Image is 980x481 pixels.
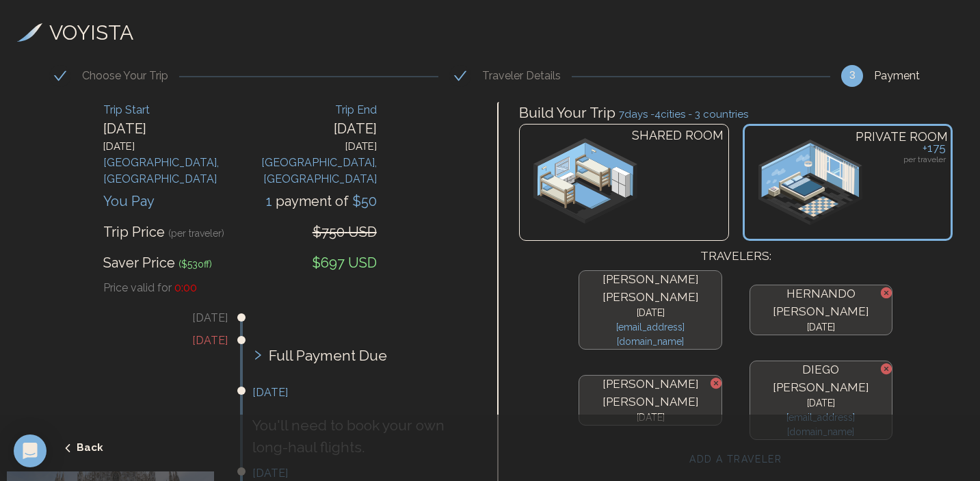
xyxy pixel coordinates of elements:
[17,17,133,48] a: VOYISTA
[103,222,224,242] div: Trip Price
[313,224,377,240] span: $750 USD
[103,139,240,155] div: [DATE]
[533,138,638,224] img: No picture
[103,191,155,211] div: You Pay
[585,320,715,349] h4: [EMAIL_ADDRESS][DOMAIN_NAME]
[103,155,240,187] div: [GEOGRAPHIC_DATA] , [GEOGRAPHIC_DATA]
[903,153,946,166] p: per traveler
[49,17,133,48] h3: VOYISTA
[240,139,377,155] div: [DATE]
[585,411,715,425] h4: [DATE]
[841,65,863,87] div: 3
[619,108,748,120] span: 7 days - 4 cities - 3 countries
[240,155,377,187] div: [GEOGRAPHIC_DATA] , [GEOGRAPHIC_DATA]
[312,255,377,271] span: $697 USD
[349,193,377,209] span: $ 50
[14,434,47,467] div: Open Intercom Messenger
[82,68,179,84] div: Choose Your Trip
[923,140,946,157] h4: + 175
[585,306,715,320] h4: [DATE]
[482,68,572,84] div: Traveler Details
[756,285,886,320] h4: hernando [PERSON_NAME]
[178,259,212,270] span: ($ 53 off)
[174,281,197,294] span: 0 : 00
[756,320,886,335] h4: [DATE]
[103,118,240,139] div: [DATE]
[103,252,212,273] div: Saver Price
[756,411,886,439] h4: [EMAIL_ADDRESS][DOMAIN_NAME]
[168,228,224,239] span: (per traveler)
[21,432,103,464] button: Back
[519,102,953,124] h3: Build Your Trip
[756,396,886,411] h4: [DATE]
[756,361,886,396] h4: diego [PERSON_NAME]
[240,102,377,118] div: Trip End
[585,271,715,306] h4: [PERSON_NAME] [PERSON_NAME]
[266,191,377,211] div: payment of
[269,345,387,367] span: Full Payment Due
[240,118,377,139] div: [DATE]
[632,126,724,145] h4: SHARED ROOM
[103,281,172,294] span: Price valid for
[7,333,228,349] h3: [DATE]
[17,23,42,42] img: Voyista Logo
[519,241,953,265] h1: Travelers:
[758,140,862,225] img: No picture
[856,127,948,146] h4: PRIVATE ROOM
[585,376,715,411] h4: [PERSON_NAME] [PERSON_NAME]
[252,385,473,401] h3: [DATE]
[7,310,228,326] h3: [DATE]
[874,68,931,84] div: Payment
[266,193,276,209] span: 1
[103,102,240,118] div: Trip Start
